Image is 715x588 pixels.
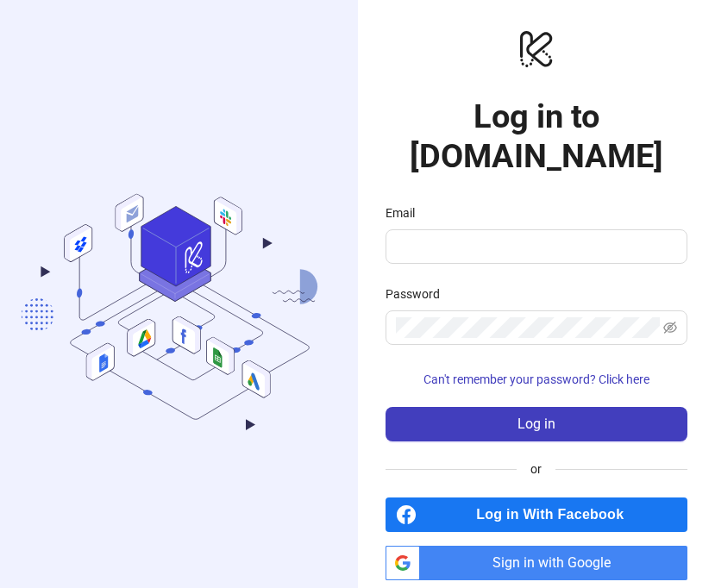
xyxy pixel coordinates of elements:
[427,546,688,580] span: Sign in with Google
[423,497,688,532] span: Log in With Facebook
[386,372,688,386] a: Can't remember your password? Click here
[386,497,688,532] a: Log in With Facebook
[386,407,688,441] button: Log in
[517,460,555,479] span: or
[386,203,426,222] label: Email
[423,372,649,386] span: Can't remember your password? Click here
[386,546,688,580] a: Sign in with Google
[396,317,661,338] input: Password
[386,97,688,176] h1: Log in to [DOMAIN_NAME]
[386,285,451,303] label: Password
[663,321,677,335] span: eye-invisible
[396,236,674,257] input: Email
[517,416,555,432] span: Log in
[386,366,688,393] button: Can't remember your password? Click here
